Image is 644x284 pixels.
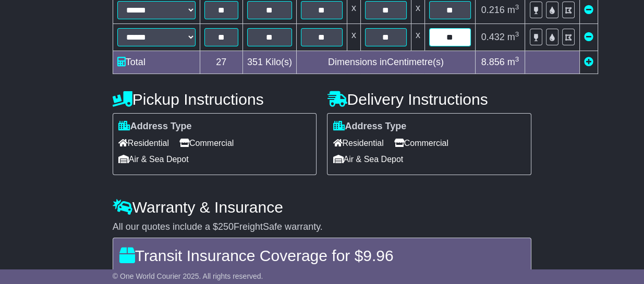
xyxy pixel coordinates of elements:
span: Residential [118,135,169,151]
label: Address Type [333,121,406,132]
td: Total [113,51,200,74]
span: m [507,5,519,15]
span: 0.432 [481,32,505,42]
span: 250 [218,221,234,232]
span: Air & Sea Depot [333,151,403,167]
a: Add new item [584,57,593,67]
span: © One World Courier 2025. All rights reserved. [113,272,263,280]
span: 8.856 [481,57,505,67]
h4: Transit Insurance Coverage for $ [119,247,525,264]
td: Kilo(s) [242,51,296,74]
sup: 3 [515,3,519,11]
h4: Pickup Instructions [113,91,317,108]
span: 9.96 [363,247,393,264]
h4: Warranty & Insurance [113,199,531,216]
span: m [507,32,519,42]
td: 27 [200,51,242,74]
td: x [347,24,360,51]
a: Remove this item [584,5,593,15]
span: Commercial [394,135,448,151]
span: Air & Sea Depot [118,151,189,167]
a: Remove this item [584,32,593,42]
h4: Delivery Instructions [327,91,531,108]
span: Residential [333,135,383,151]
sup: 3 [515,55,519,63]
td: x [411,24,424,51]
td: Dimensions in Centimetre(s) [296,51,475,74]
sup: 3 [515,30,519,38]
span: Commercial [179,135,234,151]
div: All our quotes include a $ FreightSafe warranty. [113,221,531,233]
label: Address Type [118,121,192,132]
span: m [507,57,519,67]
span: 0.216 [481,5,505,15]
span: 351 [247,57,263,67]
